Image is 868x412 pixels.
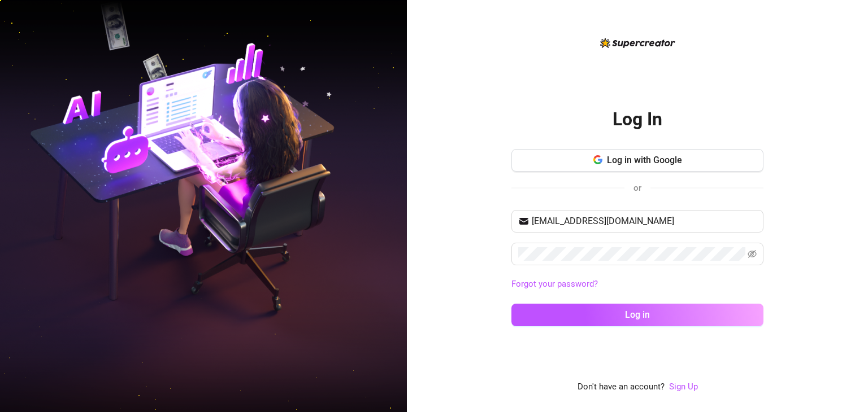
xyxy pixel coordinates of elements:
input: Your email [532,214,757,228]
a: Sign Up [669,382,698,392]
span: eye-invisible [748,249,757,258]
span: Log in with Google [607,155,682,165]
a: Sign Up [669,380,698,394]
a: Forgot your password? [511,278,763,291]
button: Log in [511,304,763,326]
a: Forgot your password? [511,279,598,289]
img: logo-BBDzfeDw.svg [600,38,675,48]
button: Log in with Google [511,149,763,172]
span: or [633,183,641,193]
h2: Log In [613,108,662,131]
span: Log in [625,309,650,320]
span: Don't have an account? [578,380,665,394]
